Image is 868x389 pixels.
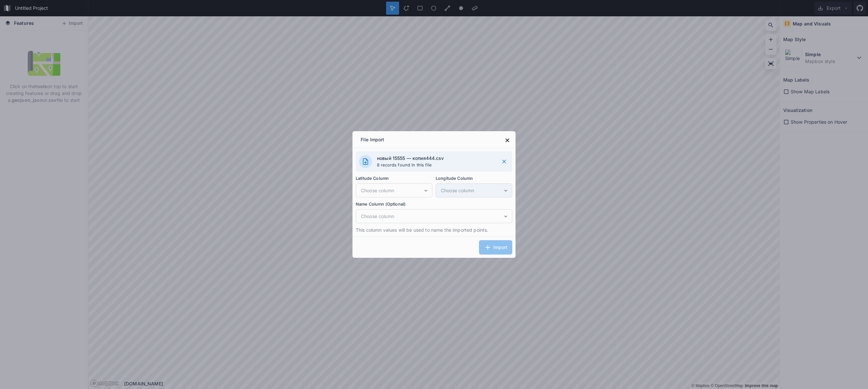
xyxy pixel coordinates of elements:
[361,187,423,194] span: Choose column
[356,201,512,208] label: Name Column (Optional)
[356,226,512,233] p: This column values will be used to name the imported points.
[441,187,503,194] span: Choose column
[377,155,494,162] h4: новый 15555 — копия444.csv
[356,175,432,182] label: Latitude Column
[377,162,494,168] p: 8 records found in this file
[356,133,389,148] div: File Import
[361,213,503,220] span: Choose column
[436,175,512,182] label: Longitude Column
